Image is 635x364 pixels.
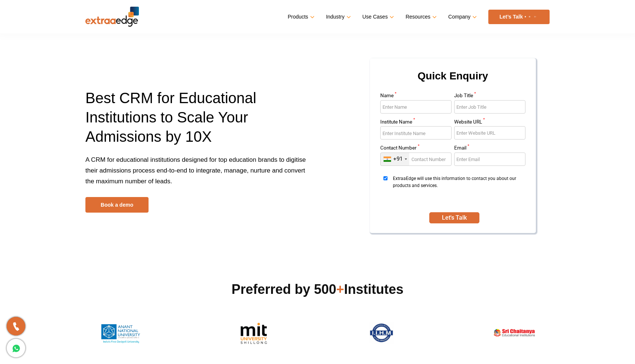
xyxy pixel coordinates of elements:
h2: Preferred by 500 Institutes [85,281,550,298]
label: Contact Number [380,145,452,153]
a: Use Cases [362,12,393,22]
input: Enter Contact Number [380,153,452,166]
input: Enter Website URL [454,126,525,140]
a: Products [288,12,313,22]
a: Let’s Talk [488,10,550,24]
h2: Quick Enquiry [379,67,527,93]
input: Enter Name [380,100,452,114]
div: India (भारत): +91 [381,153,409,165]
span: ExtraaEdge will use this information to contact you about our products and services. [393,175,523,203]
h1: Best CRM for Educational Institutions to Scale Your Admissions by 10X [85,88,312,154]
a: Book a demo [85,197,149,213]
a: Company [448,12,475,22]
label: Institute Name [380,119,452,127]
label: Name [380,93,452,100]
input: Enter Job Title [454,100,525,114]
label: Website URL [454,119,525,127]
div: +91 [393,155,403,163]
a: Resources [406,12,435,22]
label: Email [454,145,525,153]
p: A CRM for educational institutions designed for top education brands to digitise their admissions... [85,154,312,197]
span: + [336,282,344,297]
input: Enter Institute Name [380,126,452,140]
button: SUBMIT [429,212,479,223]
input: Enter Email [454,153,525,166]
label: Job Title [454,93,525,100]
input: ExtraaEdge will use this information to contact you about our products and services. [380,176,391,180]
a: Industry [326,12,349,22]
